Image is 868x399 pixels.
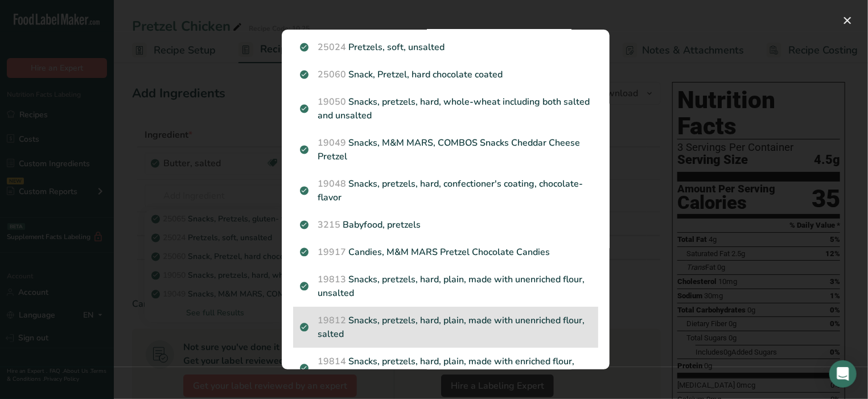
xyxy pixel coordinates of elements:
p: Babyfood, pretzels [300,218,591,232]
p: Snacks, pretzels, hard, plain, made with unenriched flour, salted [300,314,591,341]
span: 3215 [318,219,341,231]
span: 25024 [318,41,347,54]
p: Candies, M&M MARS Pretzel Chocolate Candies [300,245,591,259]
span: 19917 [318,246,347,258]
p: Snacks, pretzels, hard, whole-wheat including both salted and unsalted [300,95,591,122]
p: Pretzels, soft, unsalted [300,40,591,54]
span: 19050 [318,96,347,108]
span: 19813 [318,273,347,286]
span: 19049 [318,137,347,149]
span: 19048 [318,178,347,190]
p: Snack, Pretzel, hard chocolate coated [300,68,591,81]
span: 19812 [318,314,347,327]
span: 25060 [318,68,347,81]
p: Snacks, M&M MARS, COMBOS Snacks Cheddar Cheese Pretzel [300,136,591,163]
p: Snacks, pretzels, hard, plain, made with enriched flour, unsalted [300,355,591,382]
p: Snacks, pretzels, hard, plain, made with unenriched flour, unsalted [300,273,591,300]
span: 19814 [318,355,347,368]
div: Open Intercom Messenger [829,360,857,388]
p: Snacks, pretzels, hard, confectioner's coating, chocolate-flavor [300,177,591,204]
